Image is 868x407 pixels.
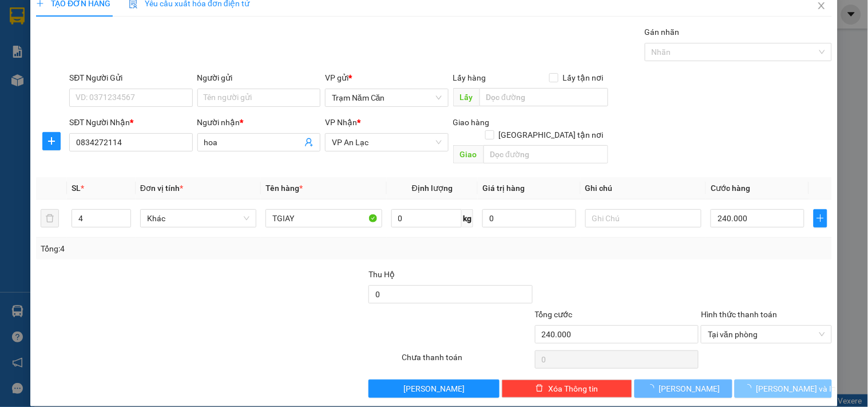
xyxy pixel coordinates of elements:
div: Chưa thanh toán [401,351,533,371]
input: 0 [482,209,576,228]
span: Tổng cước [535,310,573,319]
span: Lấy [453,88,479,106]
button: delete [41,209,59,228]
span: kg [462,209,473,228]
span: [PERSON_NAME] [659,382,720,395]
button: plus [42,132,61,150]
span: loading [647,384,659,392]
button: [PERSON_NAME] [635,380,732,398]
input: Dọc đường [483,145,608,163]
button: plus [814,209,827,228]
span: Giá trị hàng [482,183,525,193]
span: [GEOGRAPHIC_DATA] tận nơi [494,129,608,141]
button: [PERSON_NAME] và In [735,380,832,398]
label: Hình thức thanh toán [701,310,777,319]
li: Hotline: 02839552959 [107,42,478,57]
span: [PERSON_NAME] và In [756,382,837,395]
span: Trạm Năm Căn [332,89,441,106]
input: Ghi Chú [585,209,701,228]
button: [PERSON_NAME] [368,380,499,398]
span: Tên hàng [265,183,303,193]
span: plus [43,137,60,146]
span: plus [814,214,827,223]
div: SĐT Người Nhận [69,116,192,129]
span: Giao [453,145,483,163]
span: Tại văn phòng [708,326,825,343]
div: Người gửi [197,71,320,84]
span: Lấy tận nơi [558,71,608,84]
span: Định lượng [412,183,453,193]
button: deleteXóa Thông tin [502,380,632,398]
li: 26 Phó Cơ Điều, Phường 12 [107,28,478,42]
th: Ghi chú [581,177,706,199]
img: logo.jpg [14,14,72,71]
span: Lấy hàng [453,73,486,82]
span: loading [744,384,756,392]
span: Khác [147,210,249,227]
span: close [817,1,826,10]
span: Xóa Thông tin [548,382,598,395]
b: GỬI : Trạm Năm Căn [14,83,158,102]
span: Giao hàng [453,118,490,127]
span: VP An Lạc [332,134,441,151]
span: SL [72,183,81,193]
input: Dọc đường [479,88,608,106]
span: Thu Hộ [368,270,395,279]
div: VP gửi [325,71,448,84]
span: [PERSON_NAME] [403,382,465,395]
input: VD: Bàn, Ghế [265,209,382,228]
span: delete [536,384,544,393]
span: Đơn vị tính [140,183,183,193]
div: Người nhận [197,116,320,129]
span: user-add [304,138,314,147]
label: Gán nhãn [645,27,680,37]
span: VP Nhận [325,118,357,127]
div: Tổng: 4 [41,242,336,255]
span: Cước hàng [711,183,750,193]
div: SĐT Người Gửi [69,71,192,84]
